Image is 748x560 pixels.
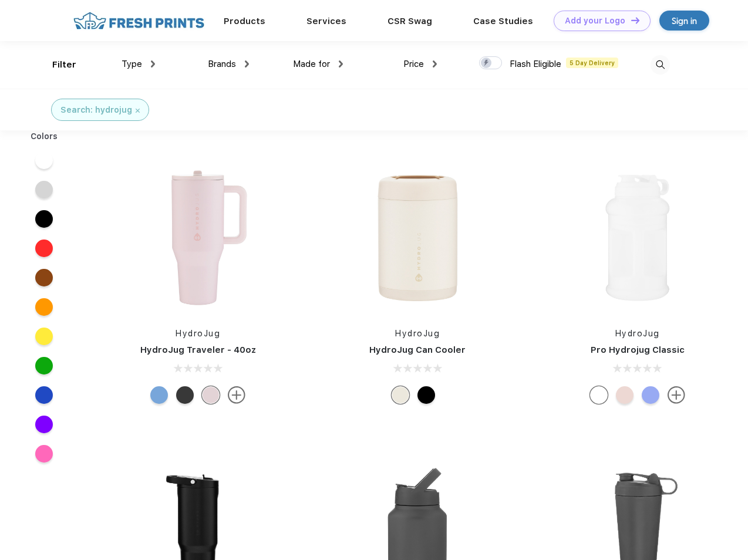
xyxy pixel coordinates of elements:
img: dropdown.png [339,60,343,68]
img: DT [631,17,639,23]
div: Pink Sand [616,386,634,404]
span: Brands [208,59,236,69]
a: Sign in [659,11,709,31]
img: desktop_search.svg [651,55,670,75]
div: Colors [22,130,67,143]
img: fo%20logo%202.webp [70,11,208,31]
a: Pro Hydrojug Classic [591,345,685,355]
div: Black [417,386,435,404]
div: White [590,386,608,404]
a: HydroJug [615,329,660,338]
div: Pink Sand [202,386,220,404]
div: Filter [52,58,76,72]
img: more.svg [228,386,245,404]
img: dropdown.png [245,60,249,68]
img: func=resize&h=266 [120,160,276,316]
div: Cream [392,386,409,404]
img: more.svg [668,386,685,404]
span: Made for [293,59,330,69]
a: HydroJug [395,329,440,338]
a: HydroJug [176,329,220,338]
div: Riptide [150,386,168,404]
img: filter_cancel.svg [136,109,140,113]
span: 5 Day Delivery [566,58,618,68]
a: HydroJug Can Cooler [369,345,466,355]
a: Products [224,16,265,26]
div: Black [176,386,194,404]
span: Type [122,59,142,69]
img: func=resize&h=266 [560,160,716,316]
img: dropdown.png [433,60,437,68]
div: Hyper Blue [642,386,659,404]
img: dropdown.png [151,60,155,68]
span: Flash Eligible [510,59,561,69]
img: func=resize&h=266 [339,160,496,316]
div: Search: hydrojug [60,104,132,116]
div: Sign in [672,14,697,28]
a: HydroJug Traveler - 40oz [140,345,256,355]
span: Price [403,59,424,69]
div: Add your Logo [565,16,625,26]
